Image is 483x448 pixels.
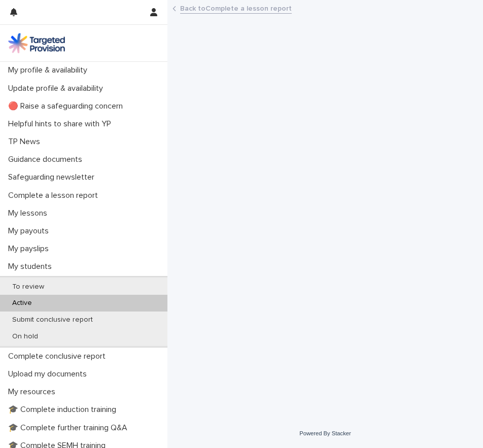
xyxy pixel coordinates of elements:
[4,119,119,129] p: Helpful hints to share with YP
[4,369,95,379] p: Upload my documents
[4,226,57,236] p: My payouts
[4,191,106,200] p: Complete a lesson report
[4,405,124,415] p: 🎓 Complete induction training
[4,299,40,307] p: Active
[4,262,60,271] p: My students
[4,316,101,324] p: Submit conclusive report
[4,84,111,93] p: Update profile & availability
[4,244,57,254] p: My payslips
[180,2,292,14] a: Back toComplete a lesson report
[4,209,55,218] p: My lessons
[4,423,135,433] p: 🎓 Complete further training Q&A
[4,173,102,182] p: Safeguarding newsletter
[4,137,48,147] p: TP News
[4,101,131,111] p: 🔴 Raise a safeguarding concern
[8,33,65,53] img: M5nRWzHhSzIhMunXDL62
[4,332,46,341] p: On hold
[299,430,351,436] a: Powered By Stacker
[4,155,90,164] p: Guidance documents
[4,352,114,361] p: Complete conclusive report
[4,387,63,397] p: My resources
[4,283,52,291] p: To review
[4,65,95,75] p: My profile & availability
